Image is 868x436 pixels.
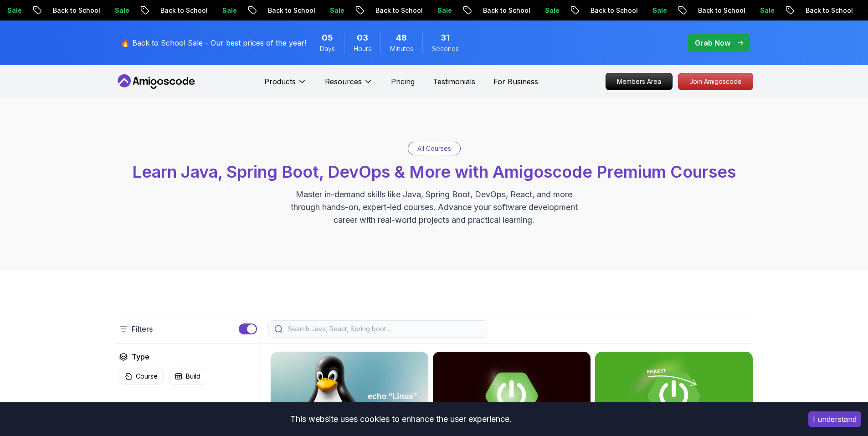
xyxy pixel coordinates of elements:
[745,6,775,15] p: Sale
[121,37,306,48] p: 🔥 Back to School Sale - Our best prices of the year!
[391,76,415,87] a: Pricing
[606,73,673,90] a: Members Area
[253,6,315,15] p: Back to School
[417,144,451,153] p: All Courses
[678,73,753,90] p: Join Amigoscode
[361,6,423,15] p: Back to School
[320,44,335,53] span: Days
[38,6,100,15] p: Back to School
[423,6,452,15] p: Sale
[638,6,667,15] p: Sale
[695,37,730,48] p: Grab Now
[169,368,206,385] button: Build
[132,323,153,334] p: Filters
[441,31,450,44] span: 31 Seconds
[100,6,129,15] p: Sale
[281,188,587,226] p: Master in-demand skills like Java, Spring Boot, DevOps, React, and more through hands-on, expert-...
[390,44,413,53] span: Minutes
[208,6,237,15] p: Sale
[7,409,795,429] div: This website uses cookies to enhance the user experience.
[468,6,530,15] p: Back to School
[322,31,333,44] span: 5 Days
[286,324,481,333] input: Search Java, React, Spring boot ...
[136,372,158,381] p: Course
[132,162,736,182] span: Learn Java, Spring Boot, DevOps & More with Amigoscode Premium Courses
[493,76,538,87] a: For Business
[119,368,164,385] button: Course
[186,372,200,381] p: Build
[146,6,208,15] p: Back to School
[325,76,373,94] button: Resources
[432,44,459,53] span: Seconds
[132,351,149,362] h2: Type
[606,73,672,90] p: Members Area
[433,76,475,87] a: Testimonials
[396,31,407,44] span: 48 Minutes
[264,76,296,87] p: Products
[354,44,371,53] span: Hours
[325,76,362,87] p: Resources
[808,411,861,427] button: Accept cookies
[315,6,344,15] p: Sale
[264,76,307,94] button: Products
[576,6,638,15] p: Back to School
[530,6,560,15] p: Sale
[683,6,745,15] p: Back to School
[357,31,368,44] span: 3 Hours
[791,6,853,15] p: Back to School
[678,73,753,90] a: Join Amigoscode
